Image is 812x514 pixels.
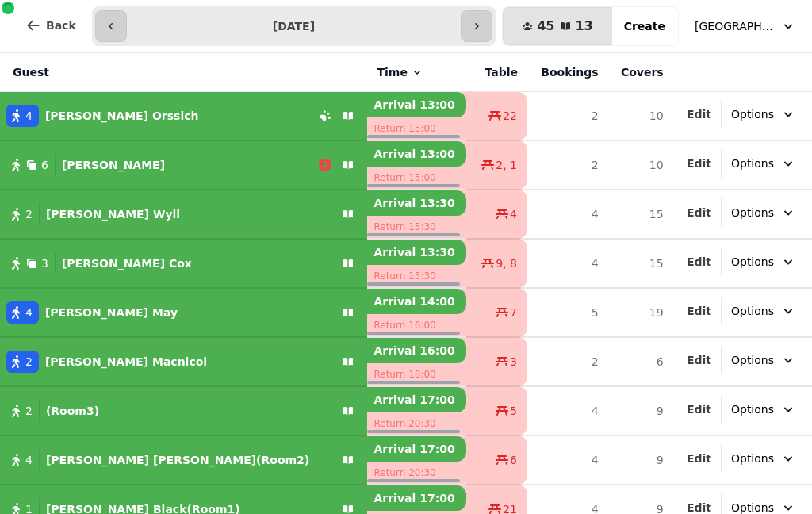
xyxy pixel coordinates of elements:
span: Options [731,254,774,270]
td: 10 [608,92,673,141]
p: Arrival 17:00 [367,436,466,462]
button: Edit [687,155,711,171]
button: Edit [687,352,711,368]
td: 9 [608,386,673,435]
span: Back [46,20,76,31]
span: Edit [687,404,711,415]
p: Return 15:30 [367,216,466,238]
p: Return 15:00 [367,117,466,140]
button: Edit [687,205,711,221]
span: 13 [575,20,592,33]
td: 19 [608,288,673,337]
td: 4 [527,239,608,288]
td: 2 [527,337,608,386]
p: Return 16:00 [367,314,466,336]
p: Arrival 13:30 [367,190,466,216]
button: Options [722,395,806,424]
button: Edit [687,254,711,270]
th: Table [466,53,527,92]
button: Edit [687,401,711,417]
td: 9 [608,435,673,485]
span: 45 [537,20,554,33]
button: Options [722,149,806,178]
span: 2 [25,354,33,370]
span: 4 [510,206,517,222]
p: [PERSON_NAME] Cox [62,255,192,271]
p: [PERSON_NAME] Macnicol [45,354,207,370]
span: Options [731,352,774,368]
span: Options [731,451,774,466]
span: Edit [687,109,711,120]
p: Arrival 17:00 [367,485,466,511]
button: Edit [687,303,711,319]
td: 2 [527,92,608,141]
span: 2 [25,206,33,222]
span: Edit [687,305,711,316]
p: [PERSON_NAME] May [45,305,178,320]
span: Edit [687,207,711,218]
span: [GEOGRAPHIC_DATA] [695,18,774,34]
span: Edit [687,453,711,464]
span: Time [377,64,407,80]
span: Edit [687,158,711,169]
p: [PERSON_NAME] Wyll [46,206,180,222]
span: 3 [41,255,48,271]
p: Return 15:00 [367,167,466,189]
p: [PERSON_NAME] [PERSON_NAME](Room2) [46,452,309,468]
td: 4 [527,386,608,435]
span: 4 [25,452,33,468]
span: Options [731,401,774,417]
td: 10 [608,140,673,190]
span: Edit [687,502,711,513]
span: 5 [510,403,517,419]
p: Arrival 13:00 [367,92,466,117]
th: Bookings [527,53,608,92]
span: Options [731,205,774,221]
span: Create [624,21,665,32]
button: Options [722,100,806,128]
p: (Room3) [46,403,99,419]
span: Edit [687,256,711,267]
p: Arrival 13:30 [367,240,466,265]
button: Options [722,198,806,227]
span: Options [731,106,774,122]
span: 2 [25,403,33,419]
p: Return 20:30 [367,412,466,435]
button: Edit [687,451,711,466]
span: 6 [41,157,48,173]
p: Return 18:00 [367,363,466,385]
td: 6 [608,337,673,386]
button: Time [377,64,423,80]
span: 3 [510,354,517,370]
button: Edit [687,106,711,122]
p: Arrival 17:00 [367,387,466,412]
th: Covers [608,53,673,92]
button: Options [722,297,806,325]
button: Create [611,7,678,45]
span: 22 [503,108,517,124]
span: 4 [25,108,33,124]
p: Arrival 16:00 [367,338,466,363]
p: [PERSON_NAME] Orssich [45,108,199,124]
p: [PERSON_NAME] [62,157,165,173]
span: 7 [510,305,517,320]
span: 2, 1 [496,157,517,173]
span: Edit [687,355,711,366]
button: Options [722,444,806,473]
p: Return 20:30 [367,462,466,484]
td: 15 [608,190,673,239]
button: 4513 [503,7,612,45]
td: 2 [527,140,608,190]
p: Arrival 13:00 [367,141,466,167]
td: 5 [527,288,608,337]
td: 4 [527,190,608,239]
p: Arrival 14:00 [367,289,466,314]
p: Return 15:30 [367,265,466,287]
span: Options [731,155,774,171]
span: 4 [25,305,33,320]
button: Options [722,247,806,276]
button: Options [722,346,806,374]
span: Options [731,303,774,319]
td: 4 [527,435,608,485]
td: 15 [608,239,673,288]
